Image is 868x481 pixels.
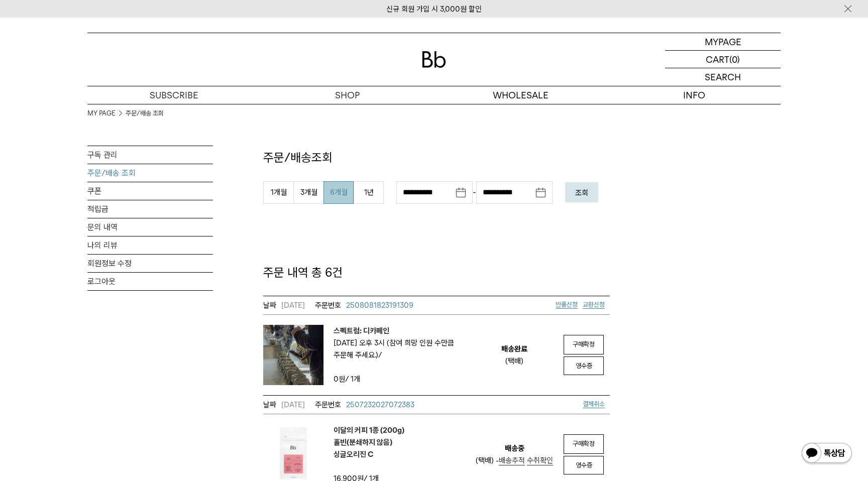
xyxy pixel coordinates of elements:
[334,373,419,385] td: / 1개
[334,325,471,337] a: 스펙트럼: 디카페인
[87,273,213,290] a: 로그아웃
[527,456,553,465] a: 수취확인
[499,456,525,465] a: 배송추적
[334,424,404,460] em: 이달의 커피 1종 (200g) 홀빈(분쇄하지 않음) 싱글오리진 C
[583,301,605,309] a: 교환신청
[263,299,305,311] em: [DATE]
[729,51,740,68] p: (0)
[607,86,781,104] p: INFO
[565,182,598,202] button: 조회
[334,375,345,384] strong: 0원
[263,325,323,385] img: 스펙트럼: 디카페인
[801,442,853,466] img: 카카오톡 채널 1:1 채팅 버튼
[501,343,527,355] em: 배송완료
[261,86,434,104] a: SHOP
[396,181,553,204] div: -
[705,68,741,86] p: SEARCH
[665,33,781,51] a: MYPAGE
[263,399,305,411] em: [DATE]
[499,456,525,465] span: 배송추적
[87,236,213,254] a: 나의 리뷰
[315,299,413,311] a: 2508081823191309
[422,51,446,68] img: 로고
[354,181,384,204] button: 1년
[87,108,116,118] a: MY PAGE
[323,181,354,204] button: 6개월
[126,108,164,118] a: 주문/배송 조회
[583,400,605,408] a: 결제취소
[564,335,604,354] a: 구매확정
[527,456,553,465] span: 수취확인
[87,86,261,104] a: SUBSCRIBE
[87,255,213,272] a: 회원정보 수정
[386,5,482,14] a: 신규 회원 가입 시 3,000원 할인
[505,442,524,454] em: 배송중
[315,399,414,411] a: 2507232027072383
[576,461,592,469] span: 영수증
[505,355,523,367] div: (택배)
[434,86,607,104] p: WHOLESALE
[293,181,323,204] button: 3개월
[263,149,610,166] p: 주문/배송조회
[476,454,553,466] div: (택배) -
[346,400,414,409] span: 2507232027072383
[705,33,741,50] p: MYPAGE
[665,51,781,68] a: CART (0)
[564,356,604,376] a: 영수증
[263,264,610,281] p: 주문 내역 총 6건
[573,440,595,447] span: 구매확정
[564,456,604,475] a: 영수증
[564,434,604,454] a: 구매확정
[87,182,213,200] a: 쿠폰
[87,218,213,236] a: 문의 내역
[334,424,404,460] a: 이달의 커피 1종 (200g)홀빈(분쇄하지 않음)싱글오리진 C
[87,164,213,182] a: 주문/배송 조회
[87,200,213,218] a: 적립금
[556,301,578,309] a: 반품신청
[706,51,729,68] p: CART
[87,146,213,164] a: 구독 관리
[334,338,454,359] span: [DATE] 오후 3시 (참여 희망 인원 수만큼 주문해 주세요.)
[346,301,413,310] span: 2508081823191309
[576,362,592,370] span: 영수증
[575,188,588,197] em: 조회
[573,340,595,348] span: 구매확정
[263,181,293,204] button: 1개월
